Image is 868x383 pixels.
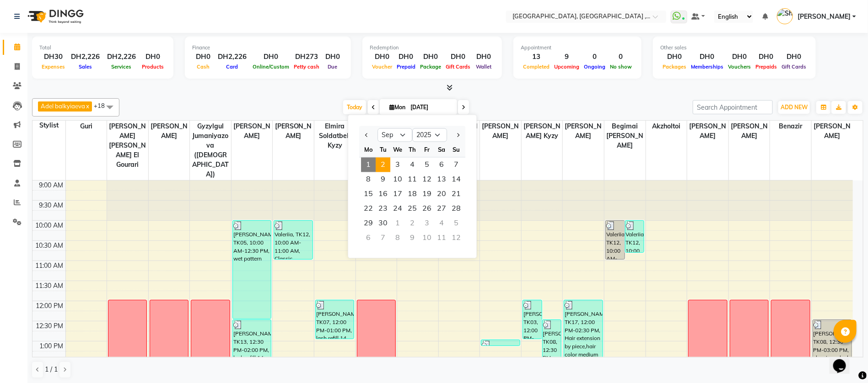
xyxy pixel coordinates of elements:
[449,158,464,172] div: Sunday, September 7, 2025
[41,102,85,110] span: Adel balkyiaeva
[434,187,449,202] span: 20
[370,52,394,62] div: DH0
[582,64,608,70] span: Ongoing
[376,202,390,216] div: Tuesday, September 23, 2025
[390,202,405,216] span: 24
[812,121,853,142] span: [PERSON_NAME]
[405,231,420,245] div: Thursday, October 9, 2025
[194,64,212,70] span: Cash
[434,158,449,172] span: 6
[39,44,166,52] div: Total
[361,231,376,245] div: Monday, October 6, 2025
[434,172,449,187] div: Saturday, September 13, 2025
[34,241,65,250] div: 10:30 AM
[361,187,376,202] div: Monday, September 15, 2025
[361,202,376,216] div: Monday, September 22, 2025
[778,101,810,114] button: ADD NEW
[322,52,344,62] div: DH0
[405,202,420,216] div: Thursday, September 25, 2025
[473,52,495,62] div: DH0
[449,202,464,216] span: 28
[420,202,434,216] div: Friday, September 26, 2025
[273,121,314,142] span: [PERSON_NAME]
[34,221,65,230] div: 10:00 AM
[552,64,582,70] span: Upcoming
[521,52,552,62] div: 13
[390,216,405,231] div: Wednesday, October 1, 2025
[343,100,366,114] span: Today
[390,187,405,202] span: 17
[361,187,376,202] span: 15
[753,52,779,62] div: DH0
[523,300,542,339] div: [PERSON_NAME], TK03, 12:00 PM-01:00 PM, [DATE] of service
[390,158,405,172] div: Wednesday, September 3, 2025
[449,187,464,202] span: 21
[405,158,420,172] div: Thursday, September 4, 2025
[625,221,644,252] div: Valeriia, TK12, 10:00 AM-10:50 AM, CLassic Pedicure,soft gel removal
[232,121,273,142] span: [PERSON_NAME]
[660,64,689,70] span: Packages
[729,121,770,142] span: [PERSON_NAME]
[390,231,405,245] div: Wednesday, October 8, 2025
[76,64,94,70] span: Sales
[420,158,434,172] span: 5
[140,52,166,62] div: DH0
[361,158,376,172] span: 1
[140,64,166,70] span: Products
[454,128,462,143] button: Next month
[326,64,340,70] span: Due
[434,172,449,187] span: 13
[107,121,148,170] span: [PERSON_NAME] [PERSON_NAME] el Gourari
[449,172,464,187] span: 14
[390,172,405,187] span: 10
[38,201,65,210] div: 9:30 AM
[405,187,420,202] div: Thursday, September 18, 2025
[361,143,376,157] div: Mo
[582,52,608,62] div: 0
[405,172,420,187] span: 11
[689,64,726,70] span: Memberships
[412,128,447,142] select: Select year
[779,52,809,62] div: DH0
[443,52,473,62] div: DH0
[376,216,390,231] span: 30
[103,52,140,62] div: DH2,226
[390,172,405,187] div: Wednesday, September 10, 2025
[480,121,521,142] span: [PERSON_NAME]
[250,52,291,62] div: DH0
[34,281,65,291] div: 11:30 AM
[224,64,241,70] span: Card
[608,52,634,62] div: 0
[394,64,418,70] span: Prepaid
[361,216,376,231] div: Monday, September 29, 2025
[291,52,322,62] div: DH273
[376,172,390,187] span: 9
[434,158,449,172] div: Saturday, September 6, 2025
[449,187,464,202] div: Sunday, September 21, 2025
[192,44,344,52] div: Finance
[370,44,495,52] div: Redemption
[274,221,312,259] div: Valeriia, TK12, 10:00 AM-11:00 AM, Classic Manicure,removal hard gel
[394,52,418,62] div: DH0
[39,64,67,70] span: Expenses
[390,143,405,157] div: We
[434,187,449,202] div: Saturday, September 20, 2025
[418,52,443,62] div: DH0
[363,128,371,143] button: Previous month
[420,158,434,172] div: Friday, September 5, 2025
[38,181,65,190] div: 9:00 AM
[434,202,449,216] span: 27
[316,300,354,339] div: [PERSON_NAME], TK07, 12:00 PM-01:00 PM, lash refill 14 days classic , 2d
[522,121,563,142] span: [PERSON_NAME] kyzy
[387,104,408,111] span: Mon
[38,341,65,351] div: 1:00 PM
[608,64,634,70] span: No show
[420,231,434,245] div: Friday, October 10, 2025
[408,101,453,114] input: 2025-09-01
[34,261,65,271] div: 11:00 AM
[214,52,250,62] div: DH2,226
[420,187,434,202] div: Friday, September 19, 2025
[94,102,112,109] span: +18
[361,216,376,231] span: 29
[830,346,859,374] iframe: chat widget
